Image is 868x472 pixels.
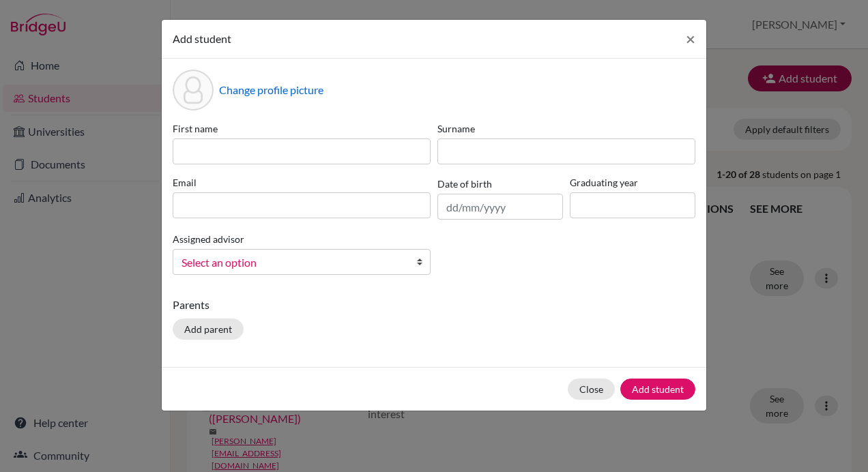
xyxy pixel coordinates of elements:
p: Parents [173,297,695,313]
button: Add student [620,379,695,400]
button: Add parent [173,319,244,340]
span: Select an option [182,254,404,271]
label: Assigned advisor [173,232,244,246]
input: dd/mm/yyyy [437,194,563,220]
span: Add student [173,32,231,45]
label: Surname [437,121,695,136]
label: Date of birth [437,177,492,191]
button: Close [675,20,706,58]
label: Graduating year [570,175,695,190]
button: Close [568,379,615,400]
div: Profile picture [173,70,214,110]
label: Email [173,175,431,190]
span: × [686,29,695,48]
label: First name [173,121,431,136]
